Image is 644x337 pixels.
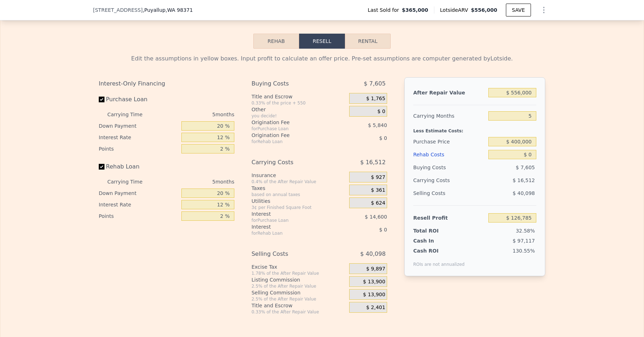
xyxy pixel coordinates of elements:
[513,190,535,196] span: $ 40,098
[471,7,497,13] span: $556,000
[252,192,346,197] div: based on annual taxes
[252,156,331,169] div: Carrying Costs
[99,54,545,63] div: Edit the assumptions in yellow boxes. Input profit to calculate an offer price. Pre-set assumptio...
[252,283,346,289] div: 2.5% of the After Repair Value
[413,211,486,224] div: Resell Profit
[99,164,104,170] input: Rehab Loan
[413,109,486,122] div: Carrying Months
[366,266,385,272] span: $ 9,897
[252,106,346,113] div: Other
[413,161,486,174] div: Buying Costs
[377,108,385,115] span: $ 0
[99,132,179,143] div: Interest Rate
[371,174,385,181] span: $ 927
[252,179,346,185] div: 0.4% of the After Repair Value
[371,200,385,206] span: $ 624
[363,279,385,285] span: $ 13,900
[99,187,179,199] div: Down Payment
[99,199,179,210] div: Interest Rate
[516,228,535,234] span: 32.58%
[99,93,179,106] label: Purchase Loan
[402,6,428,14] span: $365,000
[166,7,193,13] span: , WA 98371
[99,143,179,155] div: Points
[143,6,193,14] span: , Puyallup
[252,185,346,192] div: Taxes
[379,135,387,141] span: $ 0
[363,292,385,298] span: $ 13,900
[413,174,458,187] div: Carrying Costs
[379,227,387,233] span: $ 0
[93,6,143,14] span: [STREET_ADDRESS]
[368,6,402,14] span: Last Sold for
[360,156,386,169] span: $ 16,512
[252,309,346,315] div: 0.33% of the After Repair Value
[413,148,486,161] div: Rehab Costs
[516,165,535,170] span: $ 7,605
[506,4,531,16] button: SAVE
[252,289,346,296] div: Selling Commission
[413,122,536,135] div: Less Estimate Costs:
[368,122,387,128] span: $ 5,840
[252,119,331,126] div: Origination Fee
[107,176,154,187] div: Carrying Time
[252,100,346,106] div: 0.33% of the price + 550
[252,230,331,236] div: for Rehab Loan
[345,34,391,49] button: Rental
[107,109,154,120] div: Carrying Time
[366,96,385,102] span: $ 1,765
[252,276,346,283] div: Listing Commission
[413,247,465,254] div: Cash ROI
[252,132,331,139] div: Origination Fee
[413,86,486,99] div: After Repair Value
[157,176,234,187] div: 5 months
[513,177,535,183] span: $ 16,512
[513,248,535,254] span: 130.55%
[252,126,331,132] div: for Purchase Loan
[99,210,179,222] div: Points
[99,120,179,132] div: Down Payment
[440,6,471,14] span: Lotside ARV
[252,205,346,210] div: 3¢ per Finished Square Foot
[99,97,104,102] input: Purchase Loan
[513,238,535,244] span: $ 97,117
[157,109,234,120] div: 5 months
[252,302,346,309] div: Title and Escrow
[252,248,331,260] div: Selling Costs
[252,210,331,218] div: Interest
[253,34,299,49] button: Rehab
[537,3,551,17] button: Show Options
[413,254,465,267] div: ROIs are not annualized
[252,77,331,90] div: Buying Costs
[413,135,486,148] div: Purchase Price
[99,77,234,90] div: Interest-Only Financing
[365,214,387,220] span: $ 14,600
[371,187,385,194] span: $ 361
[252,93,346,100] div: Title and Escrow
[299,34,345,49] button: Resell
[360,248,386,260] span: $ 40,098
[252,139,331,145] div: for Rehab Loan
[366,304,385,311] span: $ 2,401
[252,218,331,223] div: for Purchase Loan
[413,187,486,200] div: Selling Costs
[252,197,346,205] div: Utilities
[413,237,458,244] div: Cash In
[252,270,346,276] div: 1.78% of the After Repair Value
[252,113,346,119] div: you decide!
[252,172,346,179] div: Insurance
[252,223,331,230] div: Interest
[252,296,346,302] div: 2.5% of the After Repair Value
[413,227,458,234] div: Total ROI
[252,263,346,270] div: Excise Tax
[99,160,179,173] label: Rehab Loan
[364,77,386,90] span: $ 7,605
